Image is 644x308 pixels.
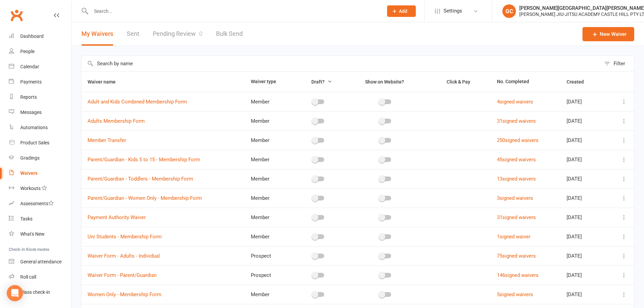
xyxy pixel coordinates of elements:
[497,176,536,182] a: 13signed waivers
[560,208,608,227] td: [DATE]
[387,5,416,17] button: Add
[497,291,533,298] a: 5signed waivers
[311,79,325,85] span: Draft?
[245,265,293,285] td: Prospect
[399,8,407,14] span: Add
[245,169,293,188] td: Member
[497,253,536,259] a: 75signed waivers
[20,110,42,115] div: Messages
[497,272,539,278] a: 146signed waivers
[9,44,71,59] a: People
[9,135,71,150] a: Product Sales
[20,259,62,264] div: General attendance
[9,196,71,211] a: Assessments
[601,56,634,71] button: Filter
[81,22,113,46] button: My Waivers
[88,272,157,278] a: Waiver Form - Parent/Guardian
[560,92,608,111] td: [DATE]
[88,234,162,240] a: Uni Students - Membership Form
[497,195,533,201] a: 3signed waivers
[89,6,378,16] input: Search...
[560,150,608,169] td: [DATE]
[20,201,54,206] div: Assessments
[245,188,293,208] td: Member
[497,157,536,163] a: 45signed waivers
[365,79,404,85] span: Show on Website?
[614,60,625,68] div: Filter
[560,188,608,208] td: [DATE]
[245,285,293,304] td: Member
[497,214,536,220] a: 31signed waivers
[7,285,23,301] div: Open Intercom Messenger
[20,231,45,237] div: What's New
[88,118,145,124] a: Adults Membership Form
[582,27,634,41] a: New Waiver
[20,94,37,100] div: Reports
[9,150,71,166] a: Gradings
[9,166,71,181] a: Waivers
[560,246,608,265] td: [DATE]
[9,59,71,74] a: Calendar
[497,137,539,143] a: 250signed waivers
[8,7,25,24] a: Clubworx
[560,111,608,131] td: [DATE]
[502,4,516,18] div: GC
[88,291,161,298] a: Women Only - Membership Form
[20,33,44,39] div: Dashboard
[9,227,71,242] a: What's New
[245,131,293,150] td: Member
[9,254,71,269] a: General attendance kiosk mode
[245,208,293,227] td: Member
[245,246,293,265] td: Prospect
[20,140,49,145] div: Product Sales
[305,78,332,86] button: Draft?
[9,181,71,196] a: Workouts
[216,22,243,46] a: Bulk Send
[9,269,71,285] a: Roll call
[9,74,71,90] a: Payments
[497,234,530,240] a: 1signed waiver
[444,3,462,19] span: Settings
[20,49,34,54] div: People
[20,64,39,69] div: Calendar
[88,78,123,86] button: Waiver name
[560,227,608,246] td: [DATE]
[88,253,160,259] a: Waiver Form - Adults - Individual
[127,22,139,46] a: Sent
[88,79,123,85] span: Waiver name
[9,120,71,135] a: Automations
[560,265,608,285] td: [DATE]
[9,29,71,44] a: Dashboard
[199,30,202,37] span: 0
[491,72,560,92] th: No. Completed
[153,22,202,46] a: Pending Review0
[20,289,50,295] div: Class check-in
[20,186,41,191] div: Workouts
[245,72,293,92] th: Waiver type
[245,92,293,111] td: Member
[440,78,478,86] button: Click & Pay
[245,227,293,246] td: Member
[9,105,71,120] a: Messages
[88,176,193,182] a: Parent/Guardian - Toddlers - Membership Form
[20,79,42,85] div: Payments
[497,118,536,124] a: 31signed waivers
[359,78,411,86] button: Show on Website?
[560,131,608,150] td: [DATE]
[20,216,32,221] div: Tasks
[88,137,126,143] a: Member Transfer
[20,274,36,280] div: Roll call
[9,211,71,227] a: Tasks
[560,285,608,304] td: [DATE]
[245,111,293,131] td: Member
[560,169,608,188] td: [DATE]
[88,195,202,201] a: Parent/Guardian - Women Only - Membership Form
[567,78,591,86] button: Created
[20,170,38,176] div: Waivers
[245,150,293,169] td: Member
[9,90,71,105] a: Reports
[9,285,71,300] a: Class kiosk mode
[497,99,533,105] a: 4signed waivers
[81,56,601,71] input: Search by name
[20,155,40,161] div: Gradings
